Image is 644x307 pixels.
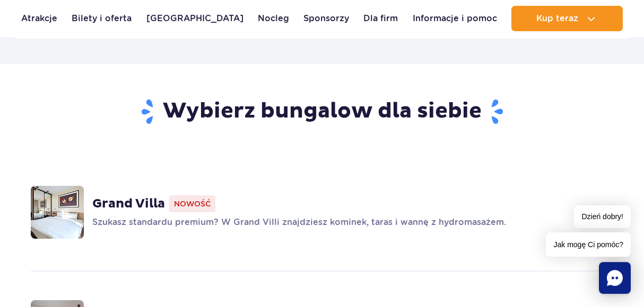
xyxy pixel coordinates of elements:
strong: Grand Villa [92,196,165,212]
span: Nowość [169,195,215,212]
span: Dzień dobry! [574,205,631,228]
a: Atrakcje [21,6,57,31]
a: Bilety i oferta [72,6,132,31]
span: Jak mogę Ci pomóc? [546,232,631,257]
a: Informacje i pomoc [413,6,497,31]
a: [GEOGRAPHIC_DATA] [146,6,243,31]
a: Sponsorzy [303,6,349,31]
button: Kup teraz [511,6,623,31]
h2: Wybierz bungalow dla siebie [12,98,633,125]
a: Nocleg [258,6,289,31]
p: Szukasz standardu premium? W Grand Villi znajdziesz kominek, taras i wannę z hydromasażem. [92,216,597,229]
a: Dla firm [363,6,398,31]
div: Chat [599,262,631,294]
span: Kup teraz [536,14,578,23]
